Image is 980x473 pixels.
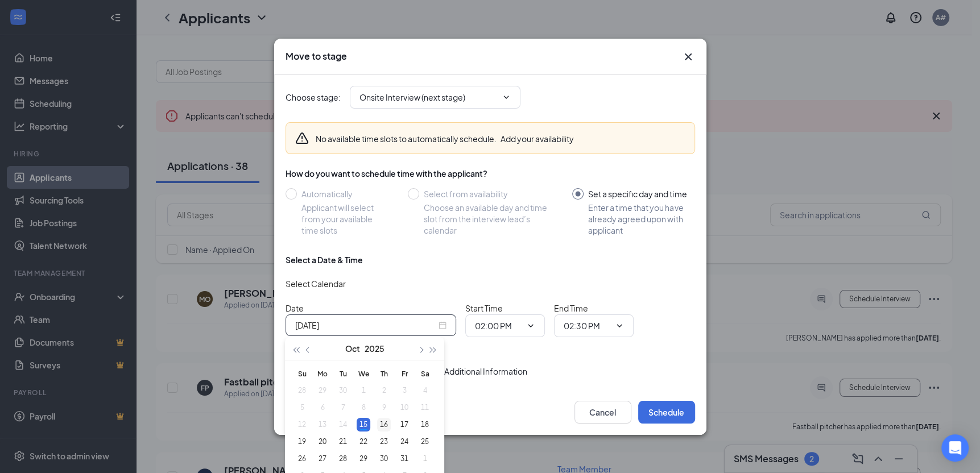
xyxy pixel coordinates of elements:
div: How do you want to schedule time with the applicant? [286,168,695,179]
svg: ChevronDown [615,321,624,330]
button: Schedule [638,401,695,424]
th: We [353,365,374,382]
th: Fr [394,365,415,382]
td: 2025-10-15 [353,416,374,433]
div: 24 [398,435,411,449]
input: End time [564,320,610,332]
svg: ChevronDown [502,93,511,102]
button: 2025 [365,337,384,360]
td: 2025-10-19 [292,433,312,450]
div: 30 [377,452,391,466]
div: 28 [336,452,350,466]
th: Mo [312,365,333,382]
div: 17 [398,418,411,431]
button: Add your availability [501,133,574,144]
div: No available time slots to automatically schedule. [316,133,574,144]
th: Sa [415,365,435,382]
button: Cancel [574,401,631,424]
div: 1 [418,452,432,466]
button: Close [681,50,695,64]
input: Oct 15, 2025 [295,319,436,331]
div: 20 [316,435,329,449]
div: 26 [295,452,309,466]
td: 2025-10-26 [292,450,312,467]
td: 2025-10-31 [394,450,415,467]
div: 27 [316,452,329,466]
button: Oct [345,337,360,360]
th: Su [292,365,312,382]
th: Tu [333,365,353,382]
td: 2025-10-17 [394,416,415,433]
td: 2025-10-18 [415,416,435,433]
svg: ChevronDown [526,321,535,330]
svg: Warning [295,131,309,145]
div: 22 [357,435,370,449]
div: 21 [336,435,350,449]
td: 2025-10-20 [312,433,333,450]
input: Start time [475,320,522,332]
h3: Move to stage [286,50,347,63]
div: 29 [357,452,370,466]
td: 2025-10-21 [333,433,353,450]
div: 23 [377,435,391,449]
span: Select Calendar [286,279,346,289]
div: 15 [357,418,370,431]
td: 2025-10-29 [353,450,374,467]
td: 2025-10-24 [394,433,415,450]
span: Choose stage : [286,91,341,103]
th: Th [374,365,394,382]
td: 2025-10-30 [374,450,394,467]
div: Select a Date & Time [286,254,363,265]
span: Date [286,303,304,313]
div: 18 [418,418,432,431]
div: 31 [398,452,411,466]
td: 2025-10-25 [415,433,435,450]
div: 16 [377,418,391,431]
div: 25 [418,435,432,449]
span: End Time [554,303,588,313]
td: 2025-10-16 [374,416,394,433]
td: 2025-10-23 [374,433,394,450]
td: 2025-10-28 [333,450,353,467]
div: Open Intercom Messenger [941,434,969,462]
td: 2025-10-22 [353,433,374,450]
td: 2025-11-01 [415,450,435,467]
svg: Cross [681,50,695,64]
span: Start Time [465,303,503,313]
div: 19 [295,435,309,449]
td: 2025-10-27 [312,450,333,467]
